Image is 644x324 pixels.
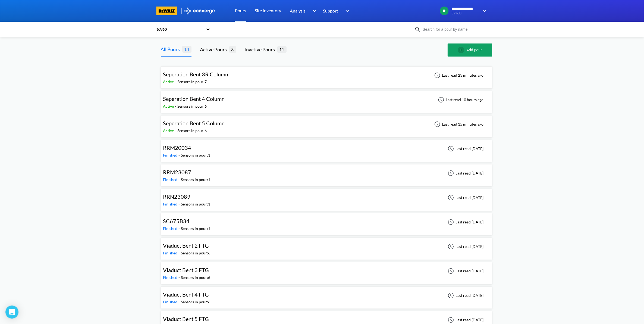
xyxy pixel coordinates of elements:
[161,45,182,53] div: All Pours
[163,144,191,151] span: RRM20034
[181,152,211,158] div: Sensors in pour: 1
[181,226,211,232] div: Sensors in pour: 1
[179,275,181,280] span: -
[175,104,178,108] span: -
[178,128,207,134] div: Sensors in pour: 6
[175,128,178,133] span: -
[445,268,485,274] div: Last read [DATE]
[163,242,209,249] span: Viaduct Bent 2 FTG
[200,46,229,53] div: Active Pours
[163,120,225,126] span: Seperation Bent 5 Column
[163,316,209,322] span: Viaduct Bent 5 FTG
[163,226,179,231] span: Finished
[163,193,191,200] span: RRN23089
[179,251,181,255] span: -
[163,251,179,255] span: Finished
[445,170,485,176] div: Last read [DATE]
[431,121,485,127] div: Last read 15 minutes ago
[178,79,207,85] div: Sensors in pour: 7
[161,195,492,200] a: RRN23089Finished-Sensors in pour:1Last read [DATE]
[229,46,236,53] span: 3
[178,103,207,109] div: Sensors in pour: 6
[479,8,488,14] img: downArrow.svg
[445,219,485,225] div: Last read [DATE]
[448,43,492,57] button: Add pour
[181,299,211,305] div: Sensors in pour: 6
[156,7,177,15] img: branding logo
[445,292,485,299] div: Last read [DATE]
[156,7,184,15] a: branding logo
[161,268,492,273] a: Viaduct Bent 3 FTGFinished-Sensors in pour:6Last read [DATE]
[182,46,191,52] span: 14
[161,219,492,224] a: SC675B34Finished-Sensors in pour:1Last read [DATE]
[163,177,179,182] span: Finished
[163,300,179,304] span: Finished
[181,250,211,256] div: Sensors in pour: 6
[184,7,215,14] img: logo_ewhite.svg
[445,194,485,201] div: Last read [DATE]
[163,153,179,157] span: Finished
[163,169,191,175] span: RRM23087
[163,202,179,206] span: Finished
[179,153,181,157] span: -
[175,79,178,84] span: -
[323,7,338,14] span: Support
[342,8,351,14] img: downArrow.svg
[163,291,209,298] span: Viaduct Bent 4 FTG
[245,46,277,53] div: Inactive Pours
[179,202,181,206] span: -
[163,267,209,273] span: Viaduct Bent 3 FTG
[435,96,485,103] div: Last read 10 hours ago
[163,71,228,77] span: Seperation Bent 3R Column
[179,177,181,182] span: -
[414,26,421,33] img: icon-search.svg
[163,95,225,102] span: Seperation Bent 4 Column
[458,47,466,53] img: add-circle-outline.svg
[161,170,492,175] a: RRM23087Finished-Sensors in pour:1Last read [DATE]
[163,79,175,84] span: Active
[161,73,492,77] a: Seperation Bent 3R ColumnActive-Sensors in pour:7Last read 23 minutes ago
[181,275,211,281] div: Sensors in pour: 6
[309,8,318,14] img: downArrow.svg
[163,275,179,280] span: Finished
[277,46,287,53] span: 11
[445,317,485,323] div: Last read [DATE]
[161,146,492,151] a: RRM20034Finished-Sensors in pour:1Last read [DATE]
[181,201,211,207] div: Sensors in pour: 1
[161,244,492,248] a: Viaduct Bent 2 FTGFinished-Sensors in pour:6Last read [DATE]
[5,306,18,319] div: Open Intercom Messenger
[452,11,479,15] span: 57/60
[431,72,485,79] div: Last read 23 minutes ago
[163,218,190,224] span: SC675B34
[161,317,492,322] a: Viaduct Bent 5 FTGFinished-Sensors in pour:6Last read [DATE]
[445,243,485,250] div: Last read [DATE]
[161,121,492,126] a: Seperation Bent 5 ColumnActive-Sensors in pour:6Last read 15 minutes ago
[163,128,175,133] span: Active
[181,177,211,183] div: Sensors in pour: 1
[156,26,203,32] div: 57/60
[179,300,181,304] span: -
[421,26,487,32] input: Search for a pour by name
[161,97,492,102] a: Seperation Bent 4 ColumnActive-Sensors in pour:6Last read 10 hours ago
[161,293,492,297] a: Viaduct Bent 4 FTGFinished-Sensors in pour:6Last read [DATE]
[290,7,306,14] span: Analysis
[445,145,485,152] div: Last read [DATE]
[179,226,181,231] span: -
[163,104,175,108] span: Active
